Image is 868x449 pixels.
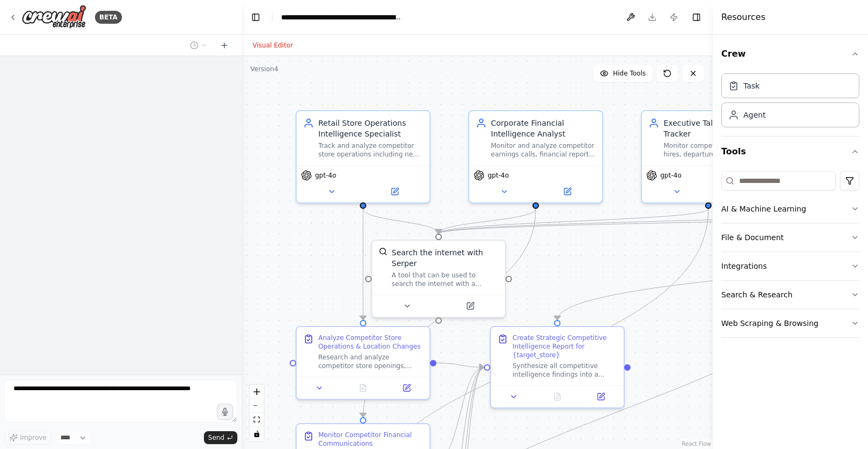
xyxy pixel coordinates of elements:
button: Open in side panel [388,382,425,394]
button: zoom out [250,399,264,413]
div: A tool that can be used to search the internet with a search_query. Supports different search typ... [392,271,498,288]
g: Edge from 09e6ca42-68ee-43c9-9db4-723afa068b25 to 4683bfb3-6123-4203-bef6-592d8109fa8f [358,209,368,320]
button: Tools [721,137,859,167]
div: Analyze Competitor Store Operations & Location Changes [318,334,423,351]
button: Open in side panel [364,185,425,198]
div: Monitor and analyze competitor earnings calls, financial reports, and strategic communications th... [491,141,596,159]
div: Tools [721,167,859,346]
div: Monitor Competitor Financial Communications [318,431,423,448]
button: zoom in [250,385,264,399]
div: Executive Talent Movement TrackerMonitor competitor executive hires, departures, and leadership c... [641,110,776,203]
div: Create Strategic Competitive Intelligence Report for {target_store}Synthesize all competitive int... [490,326,625,409]
span: gpt-4o [315,171,336,180]
div: Track and analyze competitor store operations including new store openings, closures, expansions,... [318,141,423,159]
div: Corporate Financial Intelligence AnalystMonitor and analyze competitor earnings calls, financial ... [468,110,603,203]
button: toggle interactivity [250,427,264,441]
button: Hide Tools [593,65,652,82]
span: gpt-4o [488,171,509,180]
button: Search & Research [721,281,859,309]
div: Corporate Financial Intelligence Analyst [491,118,596,139]
button: Open in side panel [440,300,501,312]
div: Crew [721,69,859,136]
button: AI & Machine Learning [721,195,859,223]
a: React Flow attribution [682,441,711,447]
div: Retail Store Operations Intelligence Specialist [318,118,423,139]
span: gpt-4o [660,171,681,180]
h4: Resources [721,11,766,24]
div: Create Strategic Competitive Intelligence Report for {target_store} [512,334,617,359]
button: Switch to previous chat [186,39,211,52]
nav: breadcrumb [281,12,402,23]
img: Logo [22,5,86,29]
div: Synthesize all competitive intelligence findings into a comprehensive, executive-ready strategic ... [512,362,617,379]
button: No output available [340,382,386,394]
button: Click to speak your automation idea [217,404,233,420]
button: fit view [250,413,264,427]
span: Hide Tools [613,69,646,78]
button: File & Document [721,223,859,251]
div: React Flow controls [250,385,264,441]
button: Crew [721,39,859,69]
button: Hide right sidebar [689,10,704,25]
div: BETA [95,11,122,24]
div: SerperDevToolSearch the internet with SerperA tool that can be used to search the internet with a... [371,240,506,318]
button: Improve [4,431,51,445]
span: Improve [20,433,46,442]
div: Research and analyze competitor store openings, closures, relocations, and expansion strategies t... [318,353,423,370]
g: Edge from 09e6ca42-68ee-43c9-9db4-723afa068b25 to 956a1a8d-637d-43fc-9df7-0bc39d8ed28a [358,209,444,234]
g: Edge from 4683bfb3-6123-4203-bef6-592d8109fa8f to 0531cd43-6d34-4ee5-9d59-01c937c3a738 [436,358,484,373]
button: Hide left sidebar [248,10,263,25]
div: Retail Store Operations Intelligence SpecialistTrack and analyze competitor store operations incl... [296,110,430,203]
div: Executive Talent Movement Tracker [664,118,768,139]
div: Version 4 [250,65,278,73]
div: Analyze Competitor Store Operations & Location ChangesResearch and analyze competitor store openi... [296,326,430,400]
div: Task [743,80,760,91]
span: Send [208,433,224,442]
button: Visual Editor [246,39,299,52]
div: Agent [743,110,766,120]
button: Open in side panel [537,185,598,198]
button: Send [204,431,237,444]
button: Start a new chat [216,39,233,52]
button: Open in side panel [582,390,619,403]
button: No output available [535,390,580,403]
g: Edge from 035a80af-ac7e-416a-b9ba-a15b129c8af7 to b32ff3dc-ead2-4e16-a14b-8f2d7d110251 [358,209,541,417]
button: Web Scraping & Browsing [721,309,859,337]
div: Monitor competitor executive hires, departures, and leadership changes that could signal strategi... [664,141,768,159]
img: SerperDevTool [379,247,387,256]
button: Integrations [721,252,859,280]
div: Search the internet with Serper [392,247,498,269]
